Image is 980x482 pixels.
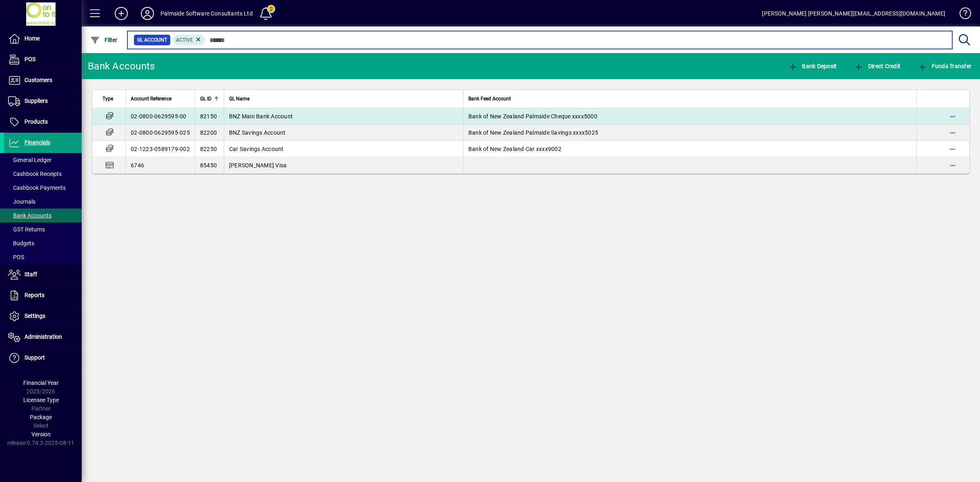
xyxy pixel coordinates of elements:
[946,110,959,123] button: More options
[229,94,249,103] span: GL Name
[4,327,82,347] a: Administration
[102,94,120,103] div: Type
[4,306,82,327] a: Settings
[24,77,52,83] span: Customers
[24,98,48,104] span: Suppliers
[4,49,82,70] a: POS
[4,285,82,306] a: Reports
[4,112,82,132] a: Products
[4,167,82,181] a: Cashbook Receipts
[915,59,973,73] button: Funds Transfer
[125,108,195,124] td: 02-0800-0629595-00
[200,146,217,152] span: 82250
[125,124,195,141] td: 02-0800-0629595-025
[8,212,51,219] span: Bank Accounts
[953,2,970,28] a: Knowledge Base
[134,6,160,21] button: Profile
[24,118,48,125] span: Products
[4,264,82,285] a: Staff
[4,195,82,209] a: Journals
[24,35,40,42] span: Home
[229,146,284,152] span: Car Savings Account
[468,146,561,152] span: Bank of New Zealand Car xxxx9002
[229,129,286,136] span: BNZ Savings Account
[8,157,51,163] span: General Ledger
[24,271,37,278] span: Staff
[762,7,945,20] div: [PERSON_NAME] [PERSON_NAME][EMAIL_ADDRESS][DOMAIN_NAME]
[8,198,36,205] span: Journals
[23,380,59,386] span: Financial Year
[24,56,36,62] span: POS
[229,162,287,169] span: [PERSON_NAME] Visa
[468,129,598,136] span: Bank of New Zealand Palmside Savings xxxx5025
[4,222,82,236] a: GST Returns
[8,226,45,233] span: GST Returns
[4,153,82,167] a: General Ledger
[946,126,959,139] button: More options
[131,94,171,103] span: Account Reference
[4,29,82,49] a: Home
[4,209,82,222] a: Bank Accounts
[468,94,511,103] span: Bank Feed Account
[946,159,959,172] button: More options
[24,292,45,298] span: Reports
[108,6,134,21] button: Add
[24,354,45,361] span: Support
[88,60,155,73] div: Bank Accounts
[176,37,193,43] span: Active
[137,36,167,44] span: GL Account
[468,113,597,120] span: Bank of New Zealand Palmside Cheque xxxx5000
[946,142,959,155] button: More options
[4,91,82,111] a: Suppliers
[88,33,120,47] button: Filter
[8,184,66,191] span: Cashbook Payments
[125,157,195,173] td: 6746
[200,162,217,169] span: 85450
[4,70,82,91] a: Customers
[786,59,839,73] button: Bank Deposit
[854,63,900,69] span: Direct Credit
[4,348,82,368] a: Support
[229,113,293,120] span: BNZ Main Bank Account
[31,431,51,438] span: Version
[23,397,59,403] span: Licensee Type
[788,63,837,69] span: Bank Deposit
[8,254,24,260] span: POS
[30,414,52,420] span: Package
[8,171,62,177] span: Cashbook Receipts
[4,236,82,250] a: Budgets
[852,59,902,73] button: Direct Credit
[24,139,50,146] span: Financials
[90,37,118,43] span: Filter
[173,35,205,45] mat-chip: Activation Status: Active
[102,94,113,103] span: Type
[8,240,34,247] span: Budgets
[200,94,212,103] span: GL ID
[4,181,82,195] a: Cashbook Payments
[468,94,911,103] div: Bank Feed Account
[24,333,62,340] span: Administration
[125,141,195,157] td: 02-1223-0589179-002
[160,7,253,20] div: Palmside Software Consultants Ltd
[200,113,217,120] span: 82150
[4,250,82,264] a: POS
[24,313,45,319] span: Settings
[229,94,458,103] div: GL Name
[200,94,219,103] div: GL ID
[918,63,971,69] span: Funds Transfer
[200,129,217,136] span: 82200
